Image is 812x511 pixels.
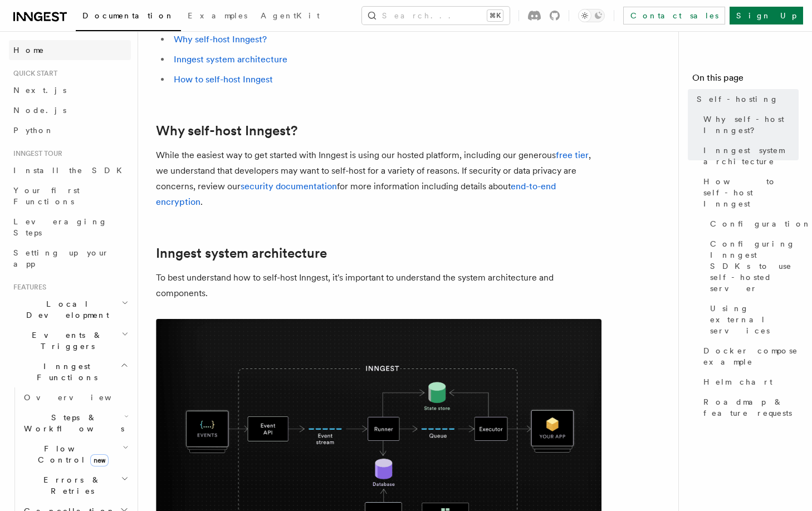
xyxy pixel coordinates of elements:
[13,166,129,175] span: Install the SDK
[706,234,799,298] a: Configuring Inngest SDKs to use self-hosted server
[181,3,254,30] a: Examples
[19,387,131,407] a: Overview
[156,270,601,301] p: To best understand how to self-host Inngest, it's important to understand the system architecture...
[19,439,131,470] button: Flow Controlnew
[82,11,174,20] span: Documentation
[699,109,799,140] a: Why self-host Inngest?
[692,71,799,89] h4: On this page
[19,470,131,501] button: Errors & Retries
[9,180,131,212] a: Your first Functions
[13,106,66,115] span: Node.js
[9,325,131,356] button: Events & Triggers
[9,330,121,352] span: Events & Triggers
[9,243,131,274] a: Setting up your app
[188,11,247,20] span: Examples
[692,89,799,109] a: Self-hosting
[9,298,121,321] span: Local Development
[13,126,54,135] span: Python
[13,45,45,56] span: Home
[13,86,66,95] span: Next.js
[9,356,131,387] button: Inngest Functions
[9,100,131,120] a: Node.js
[241,181,337,191] a: security documentation
[730,7,803,24] a: Sign Up
[710,303,799,336] span: Using external services
[487,10,503,21] kbd: ⌘K
[697,94,779,105] span: Self-hosting
[710,238,799,294] span: Configuring Inngest SDKs to use self-hosted server
[156,148,601,210] p: While the easiest way to get started with Inngest is using our hosted platform, including our gen...
[703,176,799,209] span: How to self-host Inngest
[24,393,139,402] span: Overview
[13,217,107,237] span: Leveraging Steps
[90,454,109,466] span: new
[9,361,120,383] span: Inngest Functions
[19,412,124,434] span: Steps & Workflows
[19,443,123,465] span: Flow Control
[174,34,267,45] a: Why self-host Inngest?
[710,218,811,229] span: Configuration
[76,3,181,31] a: Documentation
[9,283,46,292] span: Features
[706,298,799,341] a: Using external services
[19,407,131,439] button: Steps & Workflows
[703,376,772,387] span: Helm chart
[703,345,799,367] span: Docker compose example
[156,245,327,261] a: Inngest system architecture
[9,212,131,243] a: Leveraging Steps
[9,69,57,78] span: Quick start
[9,149,62,158] span: Inngest tour
[703,114,799,136] span: Why self-host Inngest?
[699,341,799,372] a: Docker compose example
[556,150,589,160] a: free tier
[9,40,131,60] a: Home
[578,9,605,22] button: Toggle dark mode
[706,214,799,234] a: Configuration
[699,171,799,214] a: How to self-host Inngest
[13,248,109,268] span: Setting up your app
[699,372,799,392] a: Helm chart
[261,11,320,20] span: AgentKit
[9,160,131,180] a: Install the SDK
[623,7,725,24] a: Contact sales
[174,74,273,85] a: How to self-host Inngest
[174,54,287,65] a: Inngest system architecture
[9,120,131,140] a: Python
[699,140,799,171] a: Inngest system architecture
[362,7,510,24] button: Search...⌘K
[9,80,131,100] a: Next.js
[254,3,326,30] a: AgentKit
[703,396,799,419] span: Roadmap & feature requests
[19,474,121,497] span: Errors & Retries
[156,123,297,139] a: Why self-host Inngest?
[13,186,80,206] span: Your first Functions
[9,294,131,325] button: Local Development
[703,145,799,167] span: Inngest system architecture
[699,392,799,423] a: Roadmap & feature requests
